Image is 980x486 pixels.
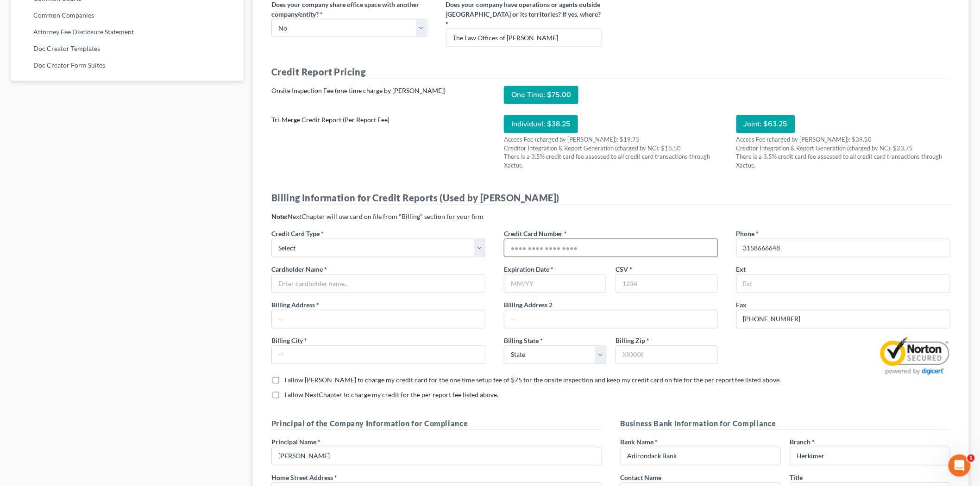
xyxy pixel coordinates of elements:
a: Common Companies [11,7,244,24]
span: Principal Name [271,438,316,446]
div: Individual: $38.25 [504,115,578,133]
div: Tri-Merge Credit Report (Per Report Fee) [271,115,485,125]
h5: Principal of the Company Information for Compliance [271,418,602,430]
span: Phone [736,230,755,238]
input: MM/YY [504,274,606,293]
label: Billing Address 2 [504,300,553,310]
input: -- [621,448,780,465]
span: I allow [PERSON_NAME] to charge my credit card for the one time setup fee of $75 for the onsite i... [284,376,781,384]
input: -- [791,448,950,465]
span: Billing State [504,337,539,345]
span: Expiration Date [504,266,549,274]
div: One Time: $75.00 [504,86,578,104]
div: Creditor Integration & Report Generation (charged by NC): $18.50 [504,144,718,153]
input: -- [504,311,717,328]
input: Enter cardholder name... [272,275,485,293]
span: Credit Card Number [504,230,563,238]
input: Name [446,29,602,47]
h4: Credit Report Pricing [271,65,950,79]
span: Credit Card Type [271,230,320,238]
h5: Business Bank Information for Compliance [620,418,950,430]
span: Billing City [271,337,303,345]
div: Joint: $63.25 [736,115,795,133]
span: Branch [790,438,811,446]
a: Attorney Fee Disclosure Statement [11,24,244,40]
a: Doc Creator Templates [11,40,244,57]
input: ●●●● ●●●● ●●●● ●●●● [504,239,717,257]
input: Fax [737,311,950,328]
div: Onsite Inspection Fee (one time charge by [PERSON_NAME]) [271,86,485,95]
span: Home Street Address [271,474,333,482]
input: -- [272,311,485,328]
input: -- [272,448,601,465]
div: Access Fee (charged by [PERSON_NAME]): $39.50 [736,135,950,144]
input: XXXXX [616,346,718,364]
input: Phone [737,239,950,257]
div: Creditor Integration & Report Generation (charged by NC): $23.75 [736,144,950,153]
input: 1234 [616,275,717,293]
span: Billing Address [271,301,315,309]
span: I allow NextChapter to charge my credit for the per report fee listed above. [284,391,498,399]
div: Access Fee (charged by [PERSON_NAME]): $19.75 [504,135,718,144]
a: Norton Secured privacy certification [879,351,950,359]
img: Powered by Symantec [879,336,950,376]
a: Doc Creator Form Suites [11,57,244,74]
p: NextChapter will use card on file from "Billing" section for your firm [271,212,950,222]
input: Ext [737,275,950,293]
label: Contact Name [620,473,661,483]
div: There is a 3.5% credit card fee assessed to all credit card transactions through Xactus. [736,152,950,169]
span: Does your company have operations or agents outside [GEOGRAPHIC_DATA] or its territories? If yes,... [446,0,601,18]
label: Title [790,473,803,483]
span: Cardholder Name [271,266,323,274]
span: Billing Zip [616,337,645,345]
strong: Note: [271,213,288,221]
h4: Billing Information for Credit Reports (Used by [PERSON_NAME]) [271,192,950,205]
label: Ext [736,265,746,274]
span: CSV [616,266,628,274]
span: Does your company share office space with another company/entity? [271,0,419,18]
label: Fax [736,300,747,310]
div: There is a 3.5% credit card fee assessed to all credit card transactions through Xactus. [504,152,718,169]
span: Bank Name [620,438,653,446]
span: 1 [967,455,975,462]
input: -- [272,346,485,364]
iframe: Intercom live chat [949,455,971,477]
